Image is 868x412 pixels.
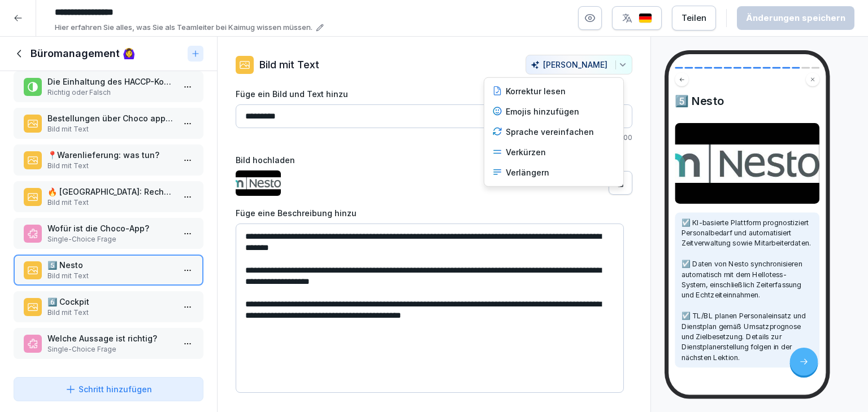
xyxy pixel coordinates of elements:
[488,102,620,122] div: Emojis hinzufügen
[682,12,706,24] div: Teilen
[488,122,620,142] div: Sprache vereinfachen
[488,163,620,183] div: Verlängern
[639,13,652,24] img: de.svg
[746,12,845,24] div: Änderungen speichern
[531,60,627,69] div: [PERSON_NAME]
[488,81,620,102] div: Korrektur lesen
[488,142,620,163] div: Verkürzen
